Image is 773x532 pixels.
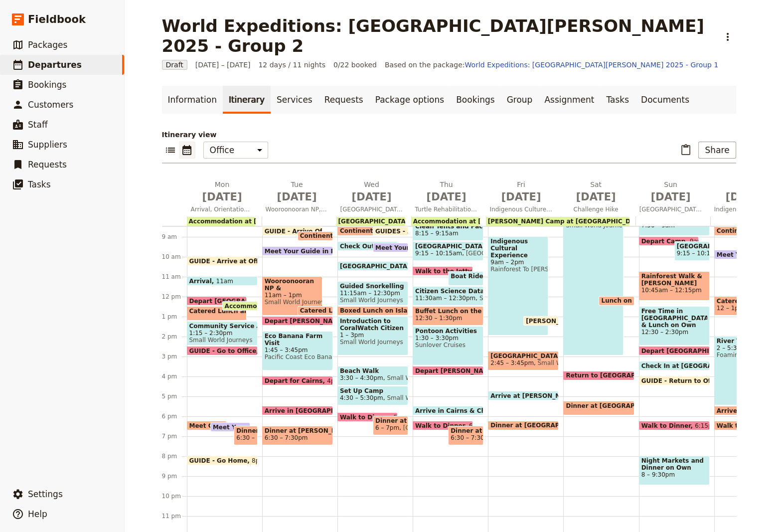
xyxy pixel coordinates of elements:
[635,179,710,216] button: Sun [DATE][GEOGRAPHIC_DATA] and [PERSON_NAME][GEOGRAPHIC_DATA], [GEOGRAPHIC_DATA]
[340,307,420,314] span: Boxed Lunch on Island
[340,179,403,204] h2: Wed
[191,189,254,204] span: [DATE]
[318,86,369,114] a: Requests
[189,330,255,337] span: 1:15 – 2:30pm
[298,231,333,241] div: Continental Breakfast at Hotel
[262,205,332,213] span: Wooroonooran NP, Waterfalls and Organic Banana Farm
[639,271,710,301] div: Rainforest Walk & [PERSON_NAME][GEOGRAPHIC_DATA]10:45am – 12:15pm
[265,278,320,292] span: Wooroonooran NP & [PERSON_NAME] Falls
[187,205,258,213] span: Arrival, Orientation and Community Service Project
[690,238,703,244] span: 9am
[373,226,408,236] div: GUIDES - Arrive at Office
[262,376,333,385] div: Depart for Cairns4pm
[641,348,741,354] span: Depart [GEOGRAPHIC_DATA]
[266,189,328,204] span: [DATE]
[566,402,674,409] span: Dinner at [GEOGRAPHIC_DATA]
[162,392,187,400] div: 5 pm
[717,422,771,429] span: Walk to Dinner
[635,205,706,213] span: [GEOGRAPHIC_DATA] and [PERSON_NAME][GEOGRAPHIC_DATA], [GEOGRAPHIC_DATA]
[488,391,559,400] div: Arrive at [PERSON_NAME][GEOGRAPHIC_DATA]
[236,434,280,441] span: 6:30 – 7:30pm
[413,421,473,430] div: Walk to Dinner6:15pm
[486,217,629,226] div: [PERSON_NAME] Camp at [GEOGRAPHIC_DATA]
[337,412,398,422] div: Walk to Dinner5:50pm
[337,386,408,405] div: Set Up Camp4:30 – 5:30pmSmall World Journeys
[566,372,674,379] span: Return to [GEOGRAPHIC_DATA]
[413,266,473,276] div: Walk to the Jetty
[340,339,406,346] span: Small World Journeys
[677,250,724,257] span: 9:15 – 10:15am
[639,456,710,485] div: Night Markets and Dinner on Own8 – 9:30pm
[28,489,63,499] span: Settings
[719,28,736,45] button: Actions
[340,297,406,304] span: Small World Journeys
[262,246,333,256] div: Meet Your Guide in Reception & Depart
[415,328,481,335] span: Pontoon Activities
[714,250,755,259] div: Meet Your Guide at Reception
[490,422,599,429] span: Dinner at [GEOGRAPHIC_DATA]
[399,424,466,431] span: [GEOGRAPHIC_DATA]
[340,394,383,401] span: 4:30 – 5:30pm
[28,160,67,170] span: Requests
[187,296,247,306] div: Depart [GEOGRAPHIC_DATA]
[415,342,481,349] span: Sunlover Cruises
[340,283,406,290] span: Guided Snorkelling
[336,179,411,216] button: Wed [DATE][GEOGRAPHIC_DATA] and the [GEOGRAPHIC_DATA]
[28,60,82,70] span: Departures
[490,189,553,204] span: [DATE]
[698,142,736,159] button: Share
[415,295,475,302] span: 11:30am – 12:30pm
[383,374,451,381] span: Small World Journeys
[189,323,255,330] span: Community Service Activity
[717,305,745,312] span: 12 – 1pm
[490,353,556,359] span: [GEOGRAPHIC_DATA]
[337,306,408,316] div: Boxed Lunch on Island
[265,434,308,441] span: 6:30 – 7:30pm
[271,86,318,114] a: Services
[162,333,187,341] div: 2 pm
[490,359,534,366] span: 2:45 – 3:45pm
[262,316,333,326] div: Depart [PERSON_NAME][GEOGRAPHIC_DATA]
[641,362,756,369] span: Check In at [GEOGRAPHIC_DATA]
[336,205,407,213] span: [GEOGRAPHIC_DATA] and the [GEOGRAPHIC_DATA]
[415,367,571,374] span: Depart [PERSON_NAME][GEOGRAPHIC_DATA]
[340,414,394,420] span: Walk to Dinner
[415,422,469,429] span: Walk to Dinner
[265,333,330,347] span: Eco Banana Farm Visit
[490,392,652,399] span: Arrive at [PERSON_NAME][GEOGRAPHIC_DATA]
[563,371,634,380] div: Return to [GEOGRAPHIC_DATA]
[223,86,271,114] a: Itinerary
[187,346,258,355] div: GUIDE - Go to Office
[641,329,707,336] span: 12:30 – 2:30pm
[475,295,530,302] span: Sunlover Cruises
[448,271,483,286] div: Boat Ride to the Outer Reef
[28,12,86,27] span: Fieldbook
[462,250,529,257] span: [GEOGRAPHIC_DATA]
[488,351,559,370] div: [GEOGRAPHIC_DATA]2:45 – 3:45pmSmall World Journeys
[265,248,402,254] span: Meet Your Guide in Reception & Depart
[490,259,546,266] span: 9am – 2pm
[340,387,406,394] span: Set Up Camp
[450,86,500,114] a: Bookings
[187,456,258,465] div: GUIDE - Go Home8pm
[340,243,408,249] span: Check Out of Hotel
[451,273,548,280] span: Boat Ride to the Outer Reef
[413,286,483,306] div: Citizen Science Data Collection & Species & Predator Identification11:30am – 12:30pmSunlover Cruises
[213,424,376,430] span: Meet Your Guide in Reception & Walk to Dinner
[639,306,710,346] div: Free Time in [GEOGRAPHIC_DATA] & Lunch on Own12:30 – 2:30pm
[162,452,187,460] div: 8 pm
[337,261,408,271] div: [GEOGRAPHIC_DATA]
[262,276,322,316] div: Wooroonooran NP & [PERSON_NAME] Falls11am – 1pmSmall World Journeys
[490,238,546,259] span: Indigenous Cultural Experience
[563,206,623,355] div: Challenge Hike7:30am – 3pmSmall World Journeys
[639,346,710,355] div: Depart [GEOGRAPHIC_DATA]
[189,422,335,429] span: Meet Guide in Reception & Walk to Dinner
[28,100,73,110] span: Customers
[415,335,481,342] span: 1:30 – 3:30pm
[415,223,481,230] span: Clean Tents and Pack Up
[191,179,254,204] h2: Mon
[695,422,718,429] span: 6:15pm
[411,205,482,213] span: Turtle Rehabilitation Centre and [GEOGRAPHIC_DATA] with Marine Biologist
[28,140,67,150] span: Suppliers
[413,406,483,415] div: Arrive in Cairns & Check In at [GEOGRAPHIC_DATA]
